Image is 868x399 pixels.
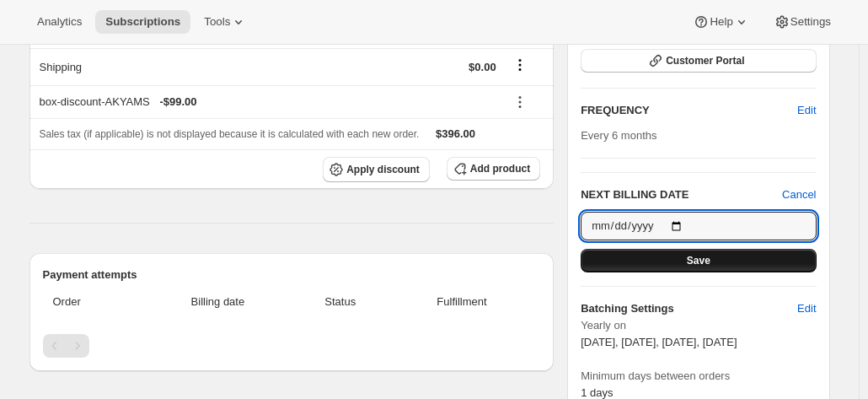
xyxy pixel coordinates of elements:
[782,186,816,203] button: Cancel
[194,10,257,34] button: Tools
[764,10,841,34] button: Settings
[159,94,196,111] span: - $99.00
[37,15,82,29] span: Analytics
[447,157,540,181] button: Add product
[43,334,541,358] nav: Pagination
[581,336,737,348] span: [DATE], [DATE], [DATE], [DATE]
[581,368,816,385] span: Minimum days between orders
[27,10,92,34] button: Analytics
[346,163,420,176] span: Apply discount
[506,56,533,74] button: Shipping actions
[797,102,816,119] span: Edit
[581,300,797,317] h6: Batching Settings
[581,186,782,203] h2: NEXT BILLING DATE
[40,128,420,140] span: Sales tax (if applicable) is not displayed because it is calculated with each new order.
[787,97,826,124] button: Edit
[787,295,826,322] button: Edit
[204,15,230,29] span: Tools
[581,317,816,334] span: Yearly on
[581,102,797,119] h2: FREQUENCY
[297,294,383,310] span: Status
[666,54,744,67] span: Customer Portal
[581,49,816,73] button: Customer Portal
[43,267,541,283] h2: Payment attempts
[470,162,530,175] span: Add product
[683,10,759,34] button: Help
[29,48,278,85] th: Shipping
[148,294,287,310] span: Billing date
[394,294,530,310] span: Fulfillment
[43,283,144,321] th: Order
[40,94,496,111] div: box-discount-AKYAMS
[581,386,613,399] span: 1 days
[710,15,732,29] span: Help
[436,127,475,140] span: $396.00
[469,61,496,73] span: $0.00
[581,129,656,142] span: Every 6 months
[581,249,816,272] button: Save
[687,254,710,267] span: Save
[105,15,180,29] span: Subscriptions
[797,300,816,317] span: Edit
[323,157,430,182] button: Apply discount
[95,10,190,34] button: Subscriptions
[790,15,831,29] span: Settings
